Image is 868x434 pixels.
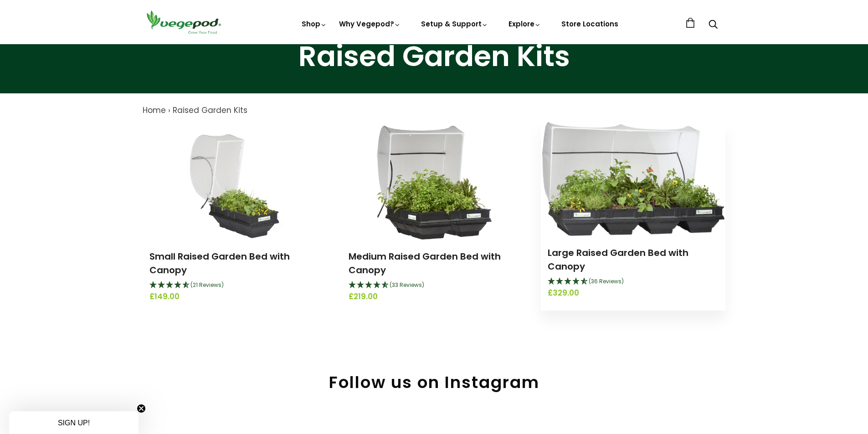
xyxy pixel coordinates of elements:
a: Setup & Support [421,19,488,29]
div: 4.67 Stars - 36 Reviews [548,276,719,288]
a: Search [709,20,718,30]
span: (21 Reviews) [190,281,224,289]
span: › [168,105,170,116]
span: £329.00 [548,287,719,299]
a: Shop [302,19,327,29]
span: SIGN UP! [58,419,90,427]
h1: Raised Garden Kits [11,42,857,71]
img: Large Raised Garden Bed with Canopy [542,122,724,236]
nav: breadcrumbs [143,105,726,117]
img: Vegepod [143,9,225,35]
a: Home [143,105,166,116]
a: Large Raised Garden Bed with Canopy [548,246,688,273]
a: Small Raised Garden Bed with Canopy [149,250,290,276]
div: 4.67 Stars - 33 Reviews [349,280,519,291]
span: £219.00 [349,291,519,303]
a: Raised Garden Kits [173,105,247,116]
button: Close teaser [137,404,146,413]
h2: Follow us on Instagram [143,373,726,392]
a: Medium Raised Garden Bed with Canopy [349,250,501,276]
img: Small Raised Garden Bed with Canopy [180,126,289,240]
a: Store Locations [561,19,618,29]
img: Medium Raised Garden Bed with Canopy [376,126,492,240]
a: Explore [508,19,541,29]
span: £149.00 [149,291,320,303]
div: 4.71 Stars - 21 Reviews [149,280,320,291]
span: (33 Reviews) [390,281,424,289]
span: (36 Reviews) [589,277,624,285]
div: SIGN UP!Close teaser [9,411,139,434]
a: Why Vegepod? [339,19,401,29]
